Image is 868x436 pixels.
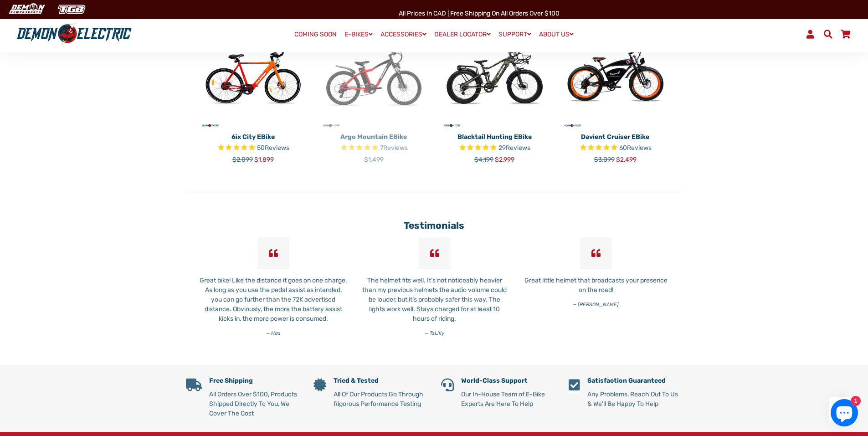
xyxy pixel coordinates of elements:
img: Blacktail Hunting eBike - Demon Electric [441,22,548,129]
span: 50 reviews [257,144,289,152]
p: Our In-House Team of E-Bike Experts Are Here To Help [461,390,555,409]
h5: Free Shipping [209,377,300,385]
span: Reviews [265,144,289,152]
a: SUPPORT [495,28,534,41]
span: Rated 4.7 out of 5 stars 29 reviews [441,143,548,154]
a: ABOUT US [536,28,577,41]
a: 6ix City eBike Rated 4.8 out of 5 stars 50 reviews $2,099 $1,899 [200,129,307,164]
p: Blacktail Hunting eBike [441,132,548,142]
h2: Testimonials [280,220,588,231]
a: Davient Cruiser eBike Rated 4.8 out of 5 stars 60 reviews $3,099 $2,499 [562,129,669,164]
span: Reviews [506,144,530,152]
a: E-BIKES [341,28,376,41]
p: Great little helmet that broadcasts your presence on the road! [522,276,670,295]
span: $2,499 [616,156,637,164]
a: DEALER LOCATOR [431,28,494,41]
span: Reviews [627,144,652,152]
span: $1,899 [254,156,274,164]
span: Rated 4.8 out of 5 stars 60 reviews [562,143,669,154]
span: Rated 4.9 out of 5 stars 7 reviews [320,143,427,154]
p: All Of Our Products Go Through Rigorous Performance Testing [334,390,427,409]
a: Blacktail Hunting eBike - Demon Electric Save $1,200 [441,22,548,129]
img: Argo Mountain eBike - Demon Electric [320,22,427,129]
a: ACCESSORIES [377,28,430,41]
a: Argo Mountain eBike - Demon Electric Sold Out [320,22,427,129]
p: Great bike! Like the distance it goes on one charge. As long as you use the pedal assist as inten... [200,276,347,323]
span: 29 reviews [498,144,530,152]
img: Demon Electric [5,2,48,17]
span: $4,199 [474,156,493,164]
img: Davient Cruiser eBike - Demon Electric [562,22,669,129]
p: The helmet fits well. It’s not noticeably heavier than my previous helmets the audio volume could... [361,276,508,323]
span: $2,099 [232,156,253,164]
a: Davient Cruiser eBike - Demon Electric Save $600 [562,22,669,129]
h5: Tried & Tested [334,377,427,385]
span: All Prices in CAD | Free shipping on all orders over $100 [399,10,560,17]
p: Argo Mountain eBike [320,132,427,142]
span: Rated 4.8 out of 5 stars 50 reviews [200,143,307,154]
p: All Orders Over $100, Products Shipped Directly To You, We Cover The Cost [209,390,300,418]
a: Blacktail Hunting eBike Rated 4.7 out of 5 stars 29 reviews $4,199 $2,999 [441,129,548,164]
span: $3,099 [594,156,615,164]
span: $1,499 [364,156,384,164]
a: 6ix City eBike - Demon Electric Save $200 [200,22,307,129]
p: Davient Cruiser eBike [562,132,669,142]
span: 7 reviews [380,144,408,152]
img: TGB Canada [53,2,90,17]
h5: Satisfaction Guaranteed [587,377,683,385]
span: Reviews [383,144,408,152]
cite: [PERSON_NAME] [522,301,670,309]
inbox-online-store-chat: Shopify online store chat [828,399,861,429]
p: 6ix City eBike [200,132,307,142]
cite: Haa [200,330,347,338]
h5: World-Class Support [461,377,555,385]
a: Argo Mountain eBike Rated 4.9 out of 5 stars 7 reviews $1,499 [320,129,427,164]
p: Any Problems, Reach Out To Us & We'll Be Happy To Help [587,390,683,409]
span: 60 reviews [619,144,652,152]
cite: TsLilly [361,330,508,338]
span: $2,999 [495,156,514,164]
img: 6ix City eBike - Demon Electric [200,22,307,129]
img: Demon Electric logo [14,22,135,46]
a: COMING SOON [291,28,340,41]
